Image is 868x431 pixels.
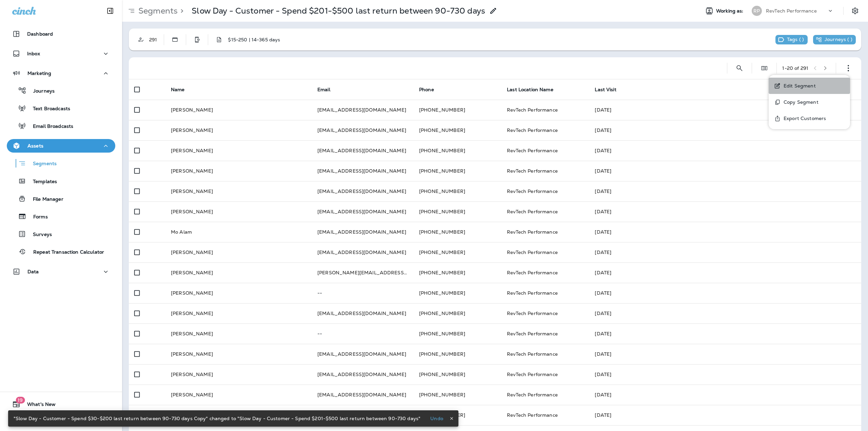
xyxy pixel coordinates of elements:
td: [PERSON_NAME] [165,303,312,324]
td: [PHONE_NUMBER] [414,120,501,140]
span: Phone [419,86,434,93]
td: [EMAIL_ADDRESS][DOMAIN_NAME] [312,405,414,425]
div: "Slow Day - Customer - Spend $30-$200 last return between 90-730 days Copy" changed to "Slow Day ... [14,412,420,425]
td: [PHONE_NUMBER] [414,181,501,201]
td: RevTech Performance [501,100,589,120]
p: Forms [26,214,48,220]
td: RevTech Performance [501,283,589,303]
div: 291 [148,37,164,42]
p: Journeys ( ) [825,37,852,43]
p: Email Broadcasts [26,123,73,130]
td: [PERSON_NAME] [165,100,312,120]
button: Inbox [7,47,115,60]
td: [PERSON_NAME] [165,324,312,344]
td: [PERSON_NAME] [165,385,312,405]
td: [DATE] [589,364,861,385]
div: RP [752,6,762,16]
button: 19What's New [7,397,115,411]
button: Description [212,33,226,46]
p: Assets [27,143,43,149]
td: [DATE] [589,344,861,364]
p: Marketing [27,71,51,76]
button: Customer Only [134,33,148,46]
p: Slow Day - Customer - Spend $201-$500 last return between 90-730 days [192,6,485,16]
td: [PERSON_NAME] [165,405,312,425]
td: [PHONE_NUMBER] [414,283,501,303]
button: Forms [7,209,115,223]
td: RevTech Performance [501,120,589,140]
td: [DATE] [589,201,861,222]
td: [EMAIL_ADDRESS][DOMAIN_NAME] [312,222,414,242]
td: RevTech Performance [501,303,589,324]
td: [PERSON_NAME] [165,262,312,283]
td: [EMAIL_ADDRESS][DOMAIN_NAME] [312,385,414,405]
td: [DATE] [589,100,861,120]
p: Templates [26,179,57,185]
button: Distinct Phone Numbers [190,33,204,46]
p: Dashboard [27,31,53,37]
button: Repeat Transaction Calculator [7,244,115,259]
span: Last Location Name [507,86,553,93]
td: RevTech Performance [501,222,589,242]
button: Settings [849,5,861,17]
p: Segments [136,6,178,16]
td: [DATE] [589,303,861,324]
td: [EMAIL_ADDRESS][DOMAIN_NAME] [312,161,414,181]
td: [DATE] [589,405,861,425]
td: [PERSON_NAME] [165,201,312,222]
td: [EMAIL_ADDRESS][DOMAIN_NAME] [312,181,414,201]
td: [DATE] [589,262,861,283]
span: Email [317,86,330,93]
p: Repeat Transaction Calculator [26,249,104,256]
div: This segment has no tags [775,35,808,44]
button: Surveys [7,227,115,241]
td: [EMAIL_ADDRESS][DOMAIN_NAME] [312,201,414,222]
td: [EMAIL_ADDRESS][DOMAIN_NAME] [312,100,414,120]
td: [DATE] [589,222,861,242]
td: [PERSON_NAME] [165,364,312,385]
span: 19 [16,397,25,404]
p: File Manager [26,196,63,203]
p: -- [317,331,408,336]
span: What's New [20,401,56,410]
p: Segments [26,161,57,168]
td: [PHONE_NUMBER] [414,161,501,181]
td: [DATE] [589,161,861,181]
td: RevTech Performance [501,140,589,161]
button: Search Segments [733,61,746,75]
td: [PHONE_NUMBER] [414,385,501,405]
td: [PERSON_NAME] [165,161,312,181]
button: Data [7,265,115,278]
button: Segments [7,156,115,171]
td: [PHONE_NUMBER] [414,405,501,425]
button: Edit Fields [757,61,771,75]
td: [PHONE_NUMBER] [414,324,501,344]
td: RevTech Performance [501,161,589,181]
td: [PERSON_NAME] [165,181,312,201]
p: Text Broadcasts [26,106,70,112]
td: RevTech Performance [501,385,589,405]
button: File Manager [7,192,115,206]
td: [DATE] [589,283,861,303]
td: [EMAIL_ADDRESS][DOMAIN_NAME] [312,242,414,262]
td: [PERSON_NAME][EMAIL_ADDRESS][DOMAIN_NAME] [312,262,414,283]
td: [EMAIL_ADDRESS][DOMAIN_NAME] [312,140,414,161]
td: [PERSON_NAME] [165,344,312,364]
td: [EMAIL_ADDRESS][DOMAIN_NAME] [312,344,414,364]
span: Name [171,86,185,93]
td: RevTech Performance [501,262,589,283]
td: [PHONE_NUMBER] [414,364,501,385]
td: [DATE] [589,140,861,161]
p: > [178,6,183,16]
td: [PERSON_NAME] [165,120,312,140]
button: Dashboard [7,27,115,41]
td: RevTech Performance [501,181,589,201]
p: -- [317,290,408,296]
td: [PHONE_NUMBER] [414,140,501,161]
p: $15-250 | 14-365 days [228,37,280,42]
td: [DATE] [589,324,861,344]
td: [PERSON_NAME] [165,140,312,161]
td: Mo Alam [165,222,312,242]
button: Journeys [7,83,115,98]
